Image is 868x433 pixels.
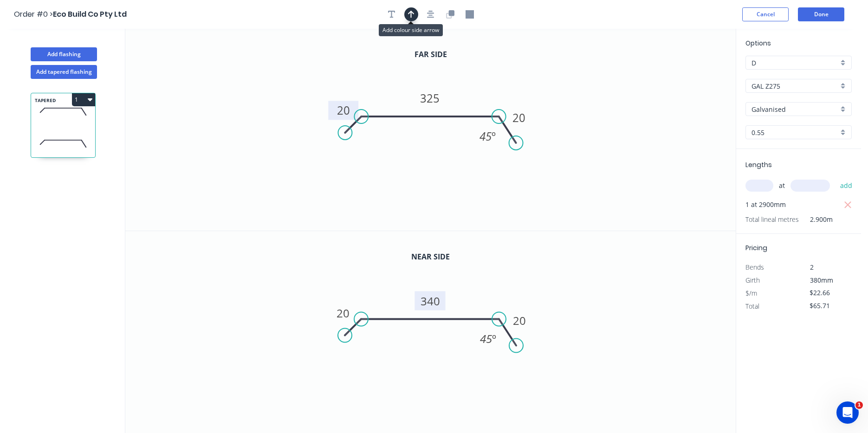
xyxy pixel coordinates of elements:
button: 1 [72,93,95,106]
tspan: º [492,129,496,144]
tspan: 20 [512,110,525,125]
span: at [779,179,785,192]
span: 2.900m [799,213,833,226]
span: Lengths [745,160,772,169]
div: Add colour side arrow [379,24,443,36]
button: Add tapered flashing [31,65,97,79]
tspan: 20 [337,305,350,321]
span: 380mm [810,276,833,284]
iframe: Intercom live chat [836,401,859,424]
span: Total lineal metres [745,213,799,226]
tspan: 340 [421,293,440,309]
span: Total [745,302,759,310]
button: Cancel [742,7,789,21]
tspan: 20 [337,103,350,118]
span: Girth [745,276,760,284]
span: Bends [745,263,764,271]
span: 1 [855,401,863,409]
input: Thickness [751,128,838,137]
button: add [836,178,857,194]
span: Options [745,39,771,48]
input: Material [751,81,838,91]
tspan: 20 [513,313,526,328]
button: Done [798,7,844,21]
span: $/m [745,289,757,297]
tspan: 45 [479,129,492,144]
span: Eco Build Co Pty Ltd [53,9,127,19]
button: Add flashing [31,47,97,61]
tspan: 325 [421,90,440,106]
tspan: º [492,331,496,346]
svg: 0 [125,29,736,231]
span: 1 at 2900mm [745,198,786,211]
span: Pricing [745,243,767,252]
span: Order #0 > [14,9,53,19]
input: Price level [751,58,838,68]
tspan: 45 [480,331,492,346]
input: Colour [751,104,838,114]
span: 2 [810,263,814,271]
